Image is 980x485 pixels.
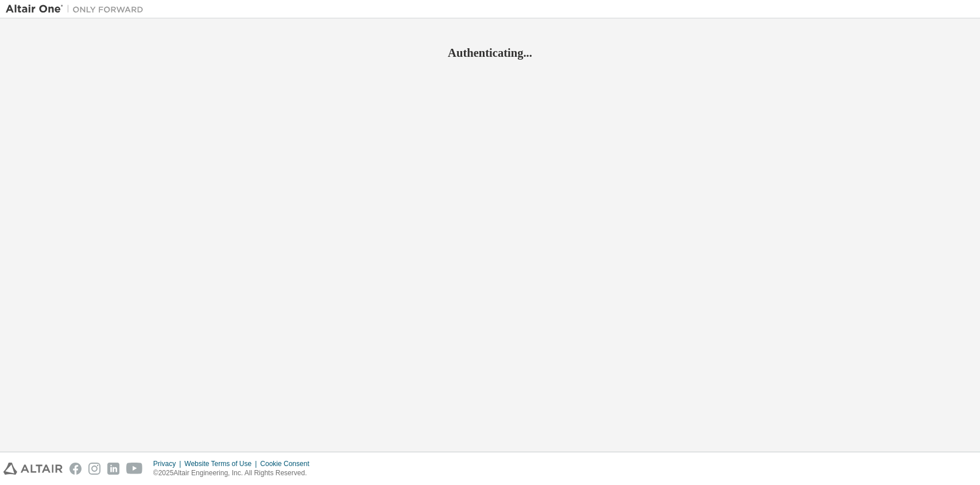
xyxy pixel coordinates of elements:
[184,459,260,468] div: Website Terms of Use
[6,45,974,60] h2: Authenticating...
[260,459,316,468] div: Cookie Consent
[107,463,119,475] img: linkedin.svg
[3,463,63,475] img: altair_logo.svg
[153,459,184,468] div: Privacy
[153,468,316,478] p: © 2025 Altair Engineering, Inc. All Rights Reserved.
[69,463,82,475] img: facebook.svg
[126,463,143,475] img: youtube.svg
[88,463,100,475] img: instagram.svg
[6,3,149,15] img: Altair One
